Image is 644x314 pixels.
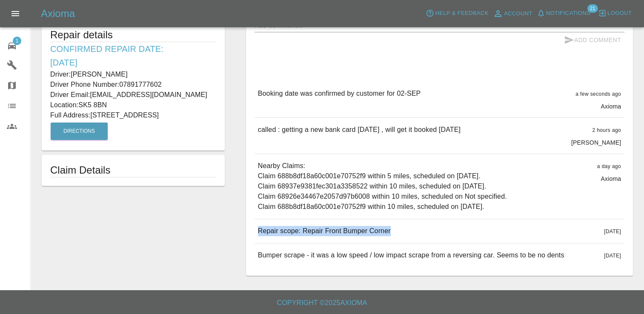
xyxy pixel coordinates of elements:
[41,7,75,20] h5: Axioma
[601,174,621,183] p: Axioma
[50,90,216,100] p: Driver Email: [EMAIL_ADDRESS][DOMAIN_NAME]
[587,4,598,13] span: 21
[50,42,216,69] h6: Confirmed Repair Date: [DATE]
[50,69,216,80] p: Driver: [PERSON_NAME]
[571,138,621,147] p: [PERSON_NAME]
[258,250,564,260] p: Bumper scrape - it was a low speed / low impact scrape from a reversing car. Seems to be no dents
[597,163,621,169] span: a day ago
[424,7,490,20] button: Help & Feedback
[13,37,21,45] span: 1
[604,253,621,259] span: [DATE]
[7,297,637,309] h6: Copyright © 2025 Axioma
[435,9,488,18] span: Help & Feedback
[50,100,216,110] p: Location: SK5 8BN
[601,102,621,111] p: Axioma
[258,88,421,99] p: Booking date was confirmed by customer for 02-SEP
[592,127,621,133] span: 2 hours ago
[607,9,632,18] span: Logout
[5,3,26,24] button: Open drawer
[575,91,621,97] span: a few seconds ago
[258,161,507,212] p: Nearby Claims: Claim 688b8df18a60c001e70752f9 within 5 miles, scheduled on [DATE]. Claim 68937e93...
[258,226,391,236] p: Repair scope: Repair Front Bumper Corner
[535,7,592,20] button: Notifications
[504,9,532,19] span: Account
[50,163,216,177] h1: Claim Details
[604,228,621,234] span: [DATE]
[50,110,216,120] p: Full Address: [STREET_ADDRESS]
[596,7,634,20] button: Logout
[50,80,216,90] p: Driver Phone Number: 07891777602
[546,9,590,18] span: Notifications
[51,123,108,140] button: Directions
[491,7,535,20] a: Account
[50,28,216,42] h5: Repair details
[258,125,461,135] p: called : getting a new bank card [DATE] , will get it booked [DATE]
